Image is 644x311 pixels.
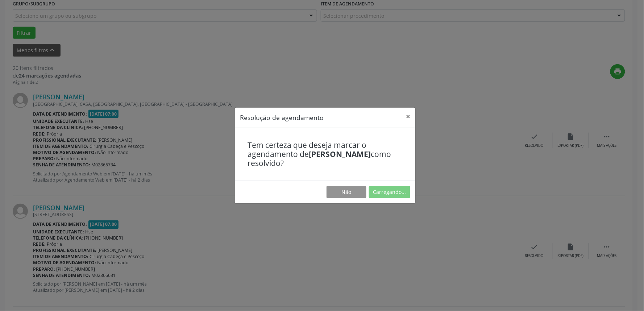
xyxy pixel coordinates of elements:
[401,108,415,125] button: Close
[309,149,371,159] b: [PERSON_NAME]
[248,141,403,168] h4: Tem certeza que deseja marcar o agendamento de como resolvido?
[369,186,410,198] button: Carregando...
[327,186,366,198] button: Não
[240,113,324,122] h5: Resolução de agendamento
